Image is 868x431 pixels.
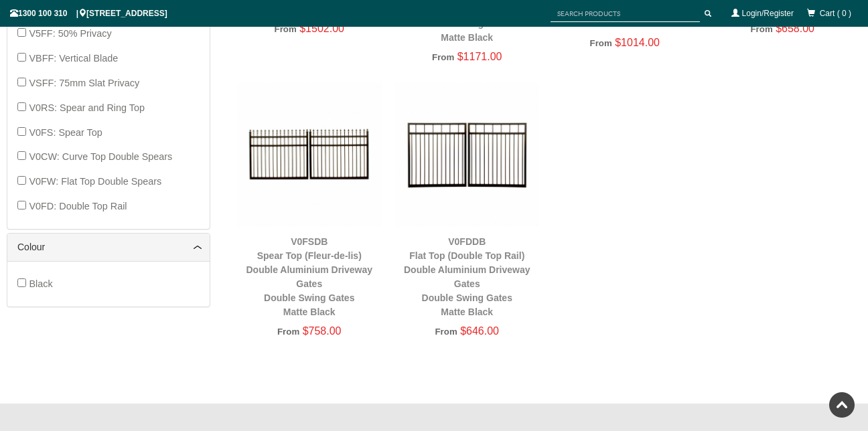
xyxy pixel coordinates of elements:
span: VSFF: 75mm Slat Privacy [29,78,139,88]
span: V0FW: Flat Top Double Spears [29,176,161,187]
img: V0FDDB - Flat Top (Double Top Rail) - Double Aluminium Driveway Gates - Double Swing Gates - Matt... [395,82,540,227]
span: From [751,24,773,34]
span: $1171.00 [457,51,502,62]
span: From [590,38,612,48]
span: From [435,327,457,337]
a: Login/Register [742,9,794,18]
img: V0FSDB - Spear Top (Fleur-de-lis) - Double Aluminium Driveway Gates - Double Swing Gates - Matte ... [237,82,382,227]
span: VBFF: Vertical Blade [29,53,118,64]
span: 1300 100 310 | [STREET_ADDRESS] [10,9,167,18]
a: Colour [17,240,200,254]
a: V0FSDBSpear Top (Fleur-de-lis)Double Aluminium Driveway GatesDouble Swing GatesMatte Black [246,236,372,317]
span: V0RS: Spear and Ring Top [29,102,145,113]
span: $658.00 [776,23,814,34]
span: From [277,327,299,337]
span: V0CW: Curve Top Double Spears [29,151,172,162]
span: V5FF: 50% Privacy [29,28,111,39]
span: From [432,52,454,62]
span: $1014.00 [615,37,660,48]
span: $1502.00 [299,23,344,34]
span: $646.00 [460,325,499,337]
span: $758.00 [303,325,342,337]
span: Cart ( 0 ) [820,9,851,18]
a: V0FDDBFlat Top (Double Top Rail)Double Aluminium Driveway GatesDouble Swing GatesMatte Black [404,236,530,317]
span: Black [29,278,52,289]
span: V0FD: Double Top Rail [29,201,127,211]
iframe: LiveChat chat widget [600,73,868,384]
span: V0FS: Spear Top [29,127,102,138]
span: From [275,24,297,34]
input: SEARCH PRODUCTS [551,5,700,22]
